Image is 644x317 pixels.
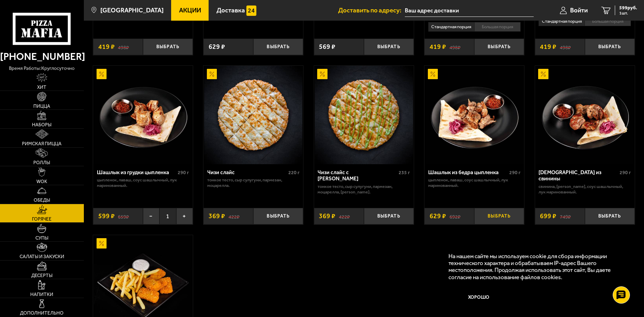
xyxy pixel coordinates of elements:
[37,85,46,90] span: Хит
[33,160,50,165] span: Роллы
[448,253,624,281] p: На нашем сайте мы используем cookie для сбора информации технического характера и обрабатываем IP...
[560,213,571,220] s: 749 ₽
[319,213,335,220] span: 369 ₽
[30,292,53,297] span: Напитки
[428,22,474,32] li: Стандартная порция
[207,69,217,79] img: Акционный
[425,66,523,164] img: Шашлык из бедра цыпленка
[209,43,225,50] span: 629 ₽
[94,66,192,164] img: Шашлык из грудки цыпленка
[209,213,225,220] span: 369 ₽
[405,4,534,17] input: Ваш адрес доставки
[253,39,303,55] button: Выбрать
[36,179,47,184] span: WOK
[538,169,618,182] div: [DEMOGRAPHIC_DATA] из свинины
[100,7,164,14] span: [GEOGRAPHIC_DATA]
[474,22,521,32] li: Большая порция
[338,7,405,14] span: Доставить по адресу:
[428,177,521,188] p: цыпленок, лаваш, соус шашлычный, лук маринованный.
[430,213,446,220] span: 629 ₽
[509,170,521,176] span: 290 г
[207,169,287,176] div: Чизи слайс
[538,184,631,194] p: свинина, [PERSON_NAME], соус шашлычный, лук маринованный.
[585,17,631,26] li: Большая порция
[428,169,508,176] div: Шашлык из бедра цыпленка
[535,66,635,164] a: АкционныйШашлык из свинины
[585,39,635,55] button: Выбрать
[620,170,631,176] span: 290 г
[159,208,176,224] span: 1
[449,43,460,50] s: 498 ₽
[32,123,52,127] span: Наборы
[97,169,176,176] div: Шашлык из грудки цыпленка
[31,273,53,278] span: Десерты
[176,208,193,224] button: +
[97,69,107,79] img: Акционный
[364,208,414,224] button: Выбрать
[20,311,64,316] span: Дополнительно
[32,217,52,222] span: Горячее
[246,6,256,15] img: 15daf4d41897b9f0e9f617042186c801.svg
[430,43,446,50] span: 419 ₽
[33,104,50,109] span: Пицца
[474,39,524,55] button: Выбрать
[428,69,438,79] img: Акционный
[448,287,509,307] button: Хорошо
[97,177,189,188] p: цыпленок, лаваш, соус шашлычный, лук маринованный.
[143,208,159,224] button: −
[364,39,414,55] button: Выбрать
[97,238,107,248] img: Акционный
[339,213,350,220] s: 422 ₽
[318,169,397,182] div: Чизи слайс с [PERSON_NAME]
[536,66,634,164] img: Шашлык из свинины
[20,254,64,259] span: Салаты и закуски
[424,66,524,164] a: АкционныйШашлык из бедра цыпленка
[474,208,524,224] button: Выбрать
[535,14,635,34] div: 0
[179,7,201,14] span: Акции
[178,170,189,176] span: 290 г
[118,43,129,50] s: 498 ₽
[315,66,413,164] img: Чизи слайс с соусом Ранч
[229,213,240,220] s: 422 ₽
[143,39,193,55] button: Выбрать
[538,17,585,26] li: Стандартная порция
[203,66,303,164] a: АкционныйЧизи слайс
[619,6,637,10] span: 599 руб.
[253,208,303,224] button: Выбрать
[318,184,410,194] p: тонкое тесто, сыр сулугуни, пармезан, моцарелла, [PERSON_NAME].
[118,213,129,220] s: 659 ₽
[34,198,50,203] span: Обеды
[585,208,635,224] button: Выбрать
[399,170,410,176] span: 235 г
[538,69,548,79] img: Акционный
[204,66,302,164] img: Чизи слайс
[98,43,115,50] span: 419 ₽
[540,43,556,50] span: 419 ₽
[207,177,300,188] p: тонкое тесто, сыр сулугуни, пармезан, моцарелла.
[560,43,571,50] s: 498 ₽
[570,7,588,14] span: Войти
[98,213,115,220] span: 599 ₽
[314,66,414,164] a: АкционныйЧизи слайс с соусом Ранч
[449,213,460,220] s: 692 ₽
[319,43,335,50] span: 569 ₽
[619,11,637,15] span: 1 шт.
[540,213,556,220] span: 699 ₽
[93,66,193,164] a: АкционныйШашлык из грудки цыпленка
[216,7,245,14] span: Доставка
[35,236,48,241] span: Супы
[317,69,327,79] img: Акционный
[22,141,62,146] span: Римская пицца
[288,170,300,176] span: 220 г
